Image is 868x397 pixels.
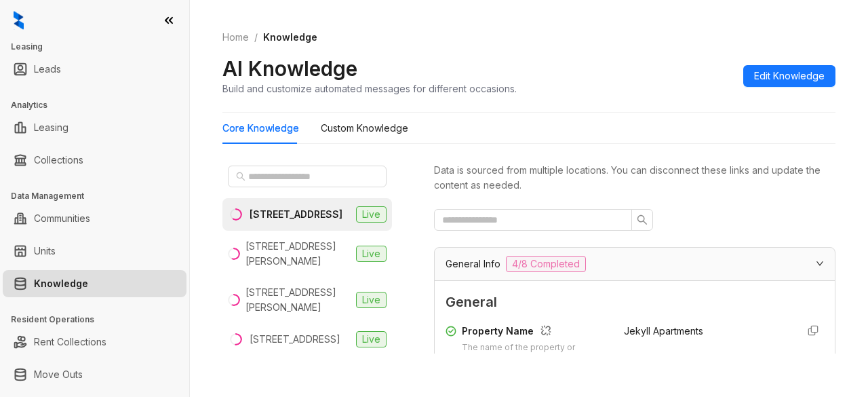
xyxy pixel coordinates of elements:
[754,69,825,83] span: Edit Knowledge
[3,270,186,297] li: Knowledge
[254,30,258,45] li: /
[11,99,189,111] h3: Analytics
[222,56,357,81] h2: AI Knowledge
[34,205,90,232] a: Communities
[3,205,186,232] li: Communities
[3,328,186,356] li: Rent Collections
[220,30,252,45] a: Home
[222,121,299,136] div: Core Knowledge
[446,292,824,313] span: General
[236,172,245,181] span: search
[356,331,387,347] span: Live
[34,56,61,83] a: Leads
[11,41,189,53] h3: Leasing
[356,292,387,308] span: Live
[250,207,342,222] div: [STREET_ADDRESS]
[11,190,189,202] h3: Data Management
[356,246,387,262] span: Live
[434,163,835,193] div: Data is sourced from multiple locations. You can disconnect these links and update the content as...
[34,238,56,265] a: Units
[34,361,83,388] a: Move Outs
[506,256,586,272] span: 4/8 Completed
[3,361,186,388] li: Move Outs
[3,56,186,83] li: Leads
[34,270,88,297] a: Knowledge
[3,147,186,174] li: Collections
[3,114,186,141] li: Leasing
[263,31,317,43] span: Knowledge
[34,147,83,174] a: Collections
[34,114,68,141] a: Leasing
[743,65,835,87] button: Edit Knowledge
[34,328,106,356] a: Rent Collections
[250,332,340,347] div: [STREET_ADDRESS]
[435,248,835,280] div: General Info4/8 Completed
[14,11,24,30] img: logo
[3,238,186,265] li: Units
[624,325,703,337] span: Jekyll Apartments
[462,324,608,341] div: Property Name
[245,239,351,269] div: [STREET_ADDRESS][PERSON_NAME]
[637,214,648,225] span: search
[245,285,351,315] div: [STREET_ADDRESS][PERSON_NAME]
[321,121,408,136] div: Custom Knowledge
[816,259,824,267] span: expanded
[356,206,387,223] span: Live
[11,314,189,326] h3: Resident Operations
[462,341,608,367] div: The name of the property or apartment complex.
[446,257,500,271] span: General Info
[222,81,517,96] div: Build and customize automated messages for different occasions.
